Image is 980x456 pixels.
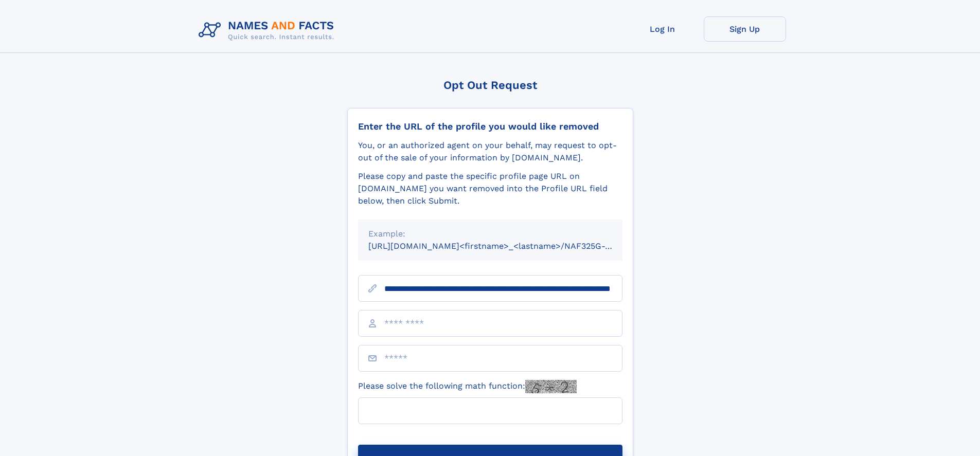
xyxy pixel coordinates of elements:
[368,241,642,251] small: [URL][DOMAIN_NAME]<firstname>_<lastname>/NAF325G-xxxxxxxx
[704,16,786,42] a: Sign Up
[368,228,612,240] div: Example:
[358,380,577,393] label: Please solve the following math function:
[194,16,343,44] img: Logo Names and Facts
[358,121,622,132] div: Enter the URL of the profile you would like removed
[358,170,622,207] div: Please copy and paste the specific profile page URL on [DOMAIN_NAME] you want removed into the Pr...
[621,16,704,42] a: Log In
[358,139,622,164] div: You, or an authorized agent on your behalf, may request to opt-out of the sale of your informatio...
[347,79,633,92] div: Opt Out Request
